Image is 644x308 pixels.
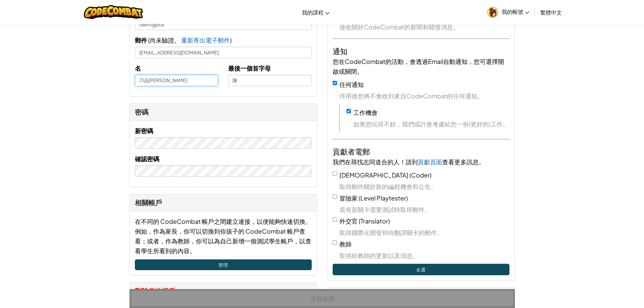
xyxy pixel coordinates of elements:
[333,57,504,75] span: 您在CodeCombat的活動，會透過Email自動通知，您可選擇開啟或關閉。
[84,5,143,19] img: CodeCombat logo
[135,126,153,136] label: 新密碼
[442,158,485,166] span: 查看更多訊息。
[333,146,509,157] h4: 貢獻者電郵
[339,171,408,179] span: [DEMOGRAPHIC_DATA]
[339,240,352,248] span: 教師
[181,36,230,44] span: 重新寄出電子郵件
[484,1,533,23] a: 我的帳號
[339,80,364,88] label: 任何通知
[302,9,324,16] span: 我的課程
[299,3,333,21] a: 我的課程
[135,63,141,73] label: 名
[339,205,509,214] span: 當有新關卡需要測試時取得郵件。
[339,182,509,191] span: 取得郵件關於新的編程機會和公告。
[502,8,529,15] span: 我的帳號
[135,216,312,256] div: 在不同的 CodeCombat 帳戶之間建立連接，以便能夠快速切換。例如，作為家長，你可以切換到你孩子的 CodeCombat 帳戶查看；或者，作為教師，你可以為自己新增一個測試學生帳戶，以查看...
[228,63,271,73] label: 最後一個首字母
[487,7,498,18] img: avatar
[339,91,509,101] span: 停用後您將不會收到來自CodeCombat的任何通知。
[135,286,312,296] div: 刪除您的帳戶
[135,36,147,44] span: 郵件
[339,228,509,237] span: 取得國際化開發和待翻譯關卡的郵件。
[359,194,408,202] span: (Level Playtester)
[150,36,181,44] span: 尚未驗證。
[147,36,150,44] span: (
[230,36,232,44] span: )
[409,171,431,179] span: (Coder)
[339,22,509,32] span: 接收關於CodeCombat的新聞和開發消息。
[339,251,509,260] span: 取得給教師的更新以及消息。
[353,119,509,129] span: 如果您玩得不錯，我們或許會考慮給您一份(更好的)工作。
[135,154,159,164] label: 確認密碼
[537,3,565,21] a: 繁體中文
[135,107,312,117] div: 密碼
[540,9,562,16] span: 繁體中文
[359,217,390,225] span: (Translator)
[333,46,509,56] h4: 通知
[333,158,418,166] span: 我們在尋找志同道合的人！請到
[135,259,312,270] a: 管理
[135,198,312,208] div: 相關帳戶
[339,194,358,202] span: 冒險家
[418,158,442,166] a: 貢獻頁面
[333,264,509,275] button: 全選
[339,217,358,225] span: 外交官
[353,109,378,116] label: 工作機會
